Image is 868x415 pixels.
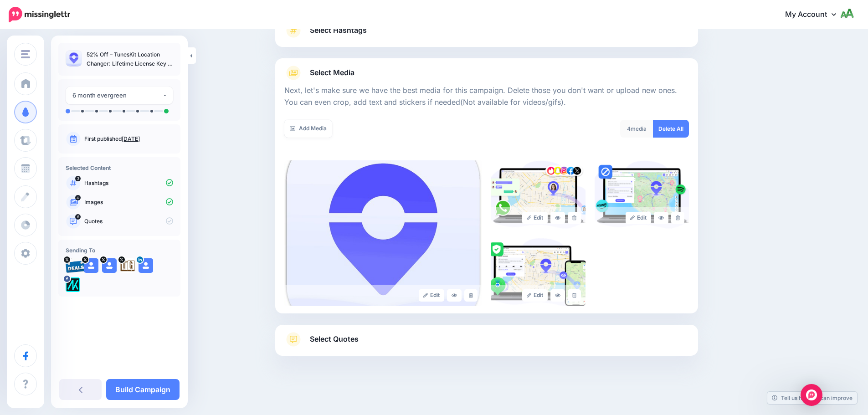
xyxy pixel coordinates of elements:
span: 4 [627,125,631,132]
p: Next, let's make sure we have the best media for this campaign. Delete those you don't want or up... [284,85,689,108]
div: 6 month evergreen [72,90,162,101]
li: A post will be sent on day 3 [95,110,98,113]
h4: Selected Content [66,164,173,171]
li: A post will be sent on day 32 [123,110,125,113]
div: Select Media [284,80,689,306]
a: Select Quotes [284,332,689,356]
a: Delete All [653,120,689,138]
a: [DATE] [122,135,140,142]
a: Edit [522,289,548,302]
li: A post will be sent on day 180 [164,109,169,113]
a: Select Hashtags [284,23,689,47]
a: Edit [522,212,548,224]
span: 4 [75,195,81,200]
a: Add Media [284,120,332,138]
p: Images [84,198,173,206]
img: 0XK4Y3HPRUG6K0ONQ87TD29ZM4LUORUF_large.png [595,160,689,229]
a: Select Media [284,66,689,80]
li: A post will be sent on day 1 [81,110,84,113]
div: Open Intercom Messenger [801,384,822,406]
p: 52% Off – TunesKit Location Changer: Lifetime License Key | Android / iPhone GPS Location Spoofin... [87,50,173,68]
img: fb4fd676e7f3b9f8e843a30cb26b5934_thumb.jpg [66,50,82,67]
p: Quotes [84,217,173,225]
h4: Sending To [66,247,173,254]
img: Missinglettr [9,7,70,22]
a: My Account [776,4,854,26]
img: CMSZLVQPW227WLR76H3I9B7UOOXRTWIK_large.png [491,238,586,306]
a: Edit [626,212,652,224]
span: Select Hashtags [310,24,367,36]
li: A post will be sent on day 10 [109,110,112,113]
img: fb4fd676e7f3b9f8e843a30cb26b5934_large.jpg [284,160,482,306]
img: user_default_image.png [102,258,117,273]
span: Select Media [310,67,354,79]
li: A post will be sent on day 124 [150,110,153,113]
a: Edit [419,289,445,302]
img: user_default_image.png [84,258,98,273]
button: 6 month evergreen [66,87,173,104]
span: Select Quotes [310,333,359,345]
div: media [620,120,653,138]
span: 3 [75,176,81,181]
img: 300371053_782866562685722_1733786435366177641_n-bsa128417.png [66,277,80,292]
li: A post will be sent on day 73 [136,110,139,113]
p: Hashtags [84,179,173,187]
img: WX806J0F27OFM649PRF4Z3JC6JAIGECD_large.png [491,160,586,229]
p: First published [84,135,173,143]
span: 6 [75,214,81,220]
a: Tell us how we can improve [767,392,857,404]
img: agK0rCH6-27705.jpg [120,258,135,273]
li: A post will be sent on day 0 [66,109,70,113]
img: 95cf0fca748e57b5e67bba0a1d8b2b21-27699.png [66,258,86,273]
img: menu.png [21,50,30,58]
img: user_default_image.png [139,258,153,273]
